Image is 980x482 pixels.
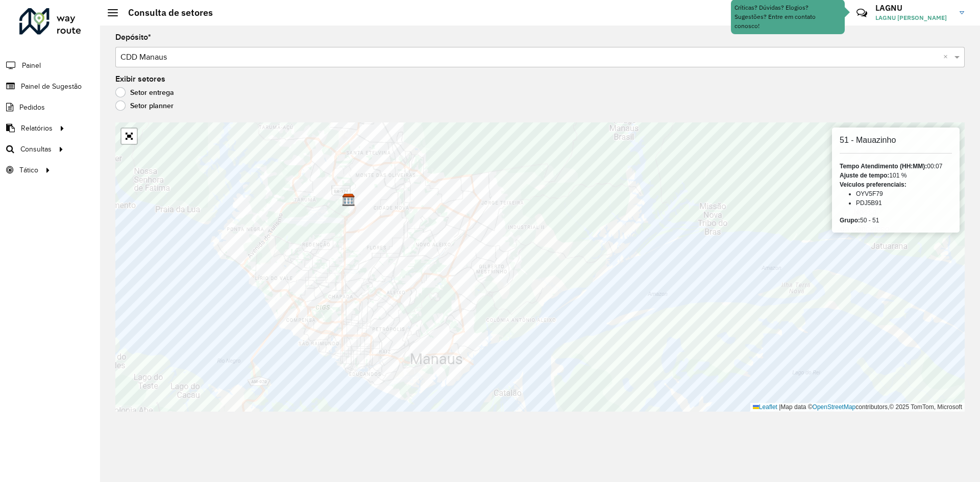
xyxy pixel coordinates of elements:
[121,129,137,144] a: Abrir mapa em tela cheia
[856,198,952,208] li: PDJ5B91
[115,31,151,43] label: Depósito
[856,189,952,198] li: OYV5F79
[750,403,965,412] div: Map data © contributors,© 2025 TomTom, Microsoft
[20,144,52,155] span: Consultas
[875,13,952,22] span: LAGNU [PERSON_NAME]
[21,123,53,134] span: Relatórios
[115,100,174,111] label: Setor planner
[840,162,952,171] div: 00:07
[840,216,952,225] div: 50 - 51
[840,217,860,224] strong: Grupo:
[840,172,889,179] strong: Ajuste de tempo:
[115,87,174,97] label: Setor entrega
[813,403,856,411] a: OpenStreetMap
[753,403,777,411] a: Leaflet
[19,102,45,113] span: Pedidos
[118,7,213,18] h2: Consulta de setores
[875,3,952,13] h3: LAGNU
[943,51,952,63] span: Clear all
[840,181,906,188] strong: Veículos preferenciais:
[840,163,927,170] strong: Tempo Atendimento (HH:MM):
[19,165,38,175] span: Tático
[779,403,780,411] span: |
[840,171,952,180] div: 101 %
[22,60,41,71] span: Painel
[851,2,873,24] a: Contato Rápido
[115,73,165,85] label: Exibir setores
[840,135,952,145] h6: 51 - Mauazinho
[21,81,82,92] span: Painel de Sugestão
